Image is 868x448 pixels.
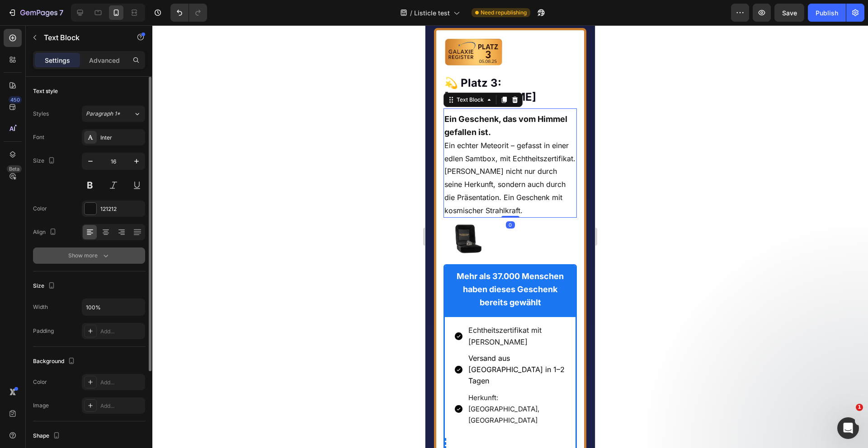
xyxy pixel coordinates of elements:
[33,247,145,264] button: Show more
[89,56,120,65] p: Advanced
[68,251,110,260] div: Show more
[837,417,859,439] iframe: Intercom live chat
[33,226,58,238] div: Align
[774,4,804,22] button: Save
[100,134,143,142] div: Inter
[45,56,70,65] p: Settings
[808,4,846,22] button: Publish
[33,355,77,368] div: Background
[33,133,44,141] div: Font
[33,110,49,118] div: Styles
[44,32,121,43] p: Text Block
[82,106,145,122] button: Paragraph 1*
[100,402,143,410] div: Add...
[9,96,22,103] div: 450
[86,110,120,118] span: Paragraph 1*
[33,205,47,213] div: Color
[100,205,143,213] div: 121212
[33,87,58,95] div: Text style
[782,9,797,17] span: Save
[816,8,838,18] div: Publish
[33,155,57,167] div: Size
[82,299,145,315] input: Auto
[7,165,22,173] div: Beta
[410,8,412,18] span: /
[33,303,48,311] div: Width
[100,327,143,336] div: Add...
[481,9,527,17] span: Need republishing
[170,4,207,22] div: Undo/Redo
[414,8,450,18] span: Listicle test
[59,7,63,18] p: 7
[4,4,67,22] button: 7
[33,378,47,386] div: Color
[33,430,62,442] div: Shape
[33,327,54,335] div: Padding
[33,401,49,410] div: Image
[856,404,863,411] span: 1
[425,25,595,448] iframe: Design area
[100,378,143,387] div: Add...
[33,280,57,292] div: Size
